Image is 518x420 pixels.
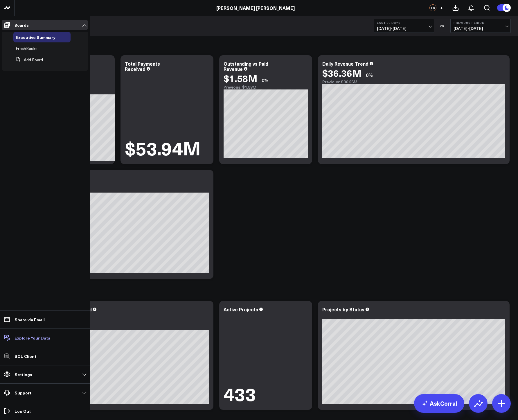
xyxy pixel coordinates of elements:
[438,4,445,11] button: +
[16,35,55,40] a: Executive Summary
[454,21,508,24] b: Previous Period
[15,354,36,358] p: SQL Client
[216,5,295,11] a: [PERSON_NAME] [PERSON_NAME]
[322,306,364,313] div: Projects by Status
[2,406,88,416] a: Log Out
[125,139,201,157] div: $53.94M
[125,60,160,72] div: Total Payments Received
[16,46,37,51] span: FreshBooks
[450,19,511,33] button: Previous Period[DATE]-[DATE]
[15,23,29,27] p: Boards
[224,73,257,83] div: $1.58M
[15,390,31,395] p: Support
[374,19,434,33] button: Last 30 Days[DATE]-[DATE]
[262,77,269,83] div: 0%
[15,335,50,340] p: Explore Your Data
[322,60,368,67] div: Daily Revenue Trend
[16,46,37,51] a: FreshBooks
[26,188,209,193] div: Previous: $7.88M
[322,68,361,78] div: $36.36M
[224,85,308,89] div: Previous: $1.58M
[13,55,43,65] button: Add Board
[414,394,464,413] a: AskCorral
[366,72,373,78] div: 0%
[2,351,88,361] a: SQL Client
[224,385,256,403] div: 433
[15,372,32,377] p: Settings
[322,80,505,84] div: Previous: $36.36M
[16,34,55,40] span: Executive Summary
[224,60,268,72] div: Outstanding vs Paid Revenue
[26,325,209,330] div: Previous: 1.92K
[440,6,443,10] span: +
[454,26,508,31] span: [DATE] - [DATE]
[224,306,258,313] div: Active Projects
[437,24,447,28] div: VS
[15,317,45,322] p: Share via Email
[15,409,31,413] p: Log Out
[429,4,436,11] div: ES
[377,21,431,24] b: Last 30 Days
[377,26,431,31] span: [DATE] - [DATE]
